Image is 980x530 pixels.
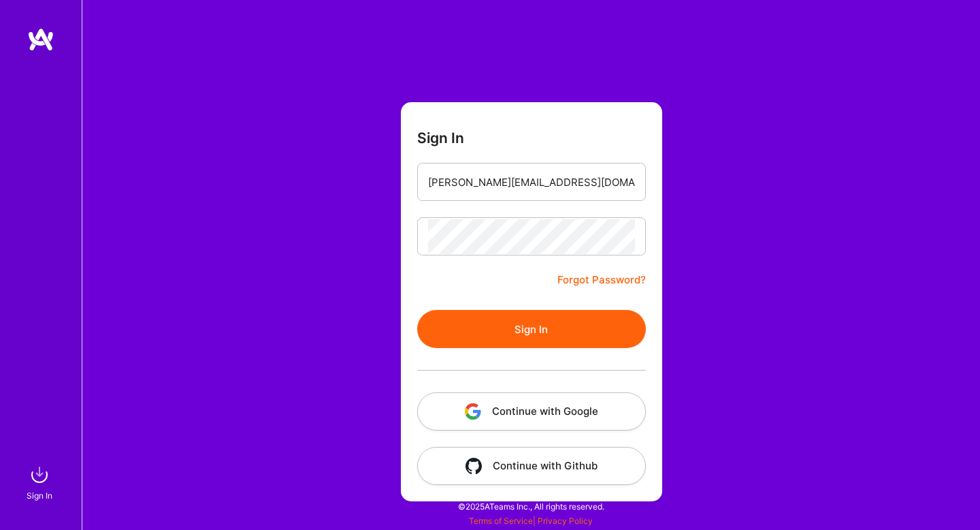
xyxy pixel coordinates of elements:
[465,458,482,474] img: icon
[469,516,533,526] a: Terms of Service
[465,403,481,420] img: icon
[417,129,464,146] h3: Sign In
[82,489,980,523] div: © 2025 ATeams Inc., All rights reserved.
[417,392,646,431] button: Continue with Google
[29,461,53,503] a: sign inSign In
[26,461,53,488] img: sign in
[557,272,646,288] a: Forgot Password?
[538,516,593,526] a: Privacy Policy
[27,27,54,52] img: logo
[428,165,635,200] input: Email...
[417,447,646,485] button: Continue with Github
[27,488,52,503] div: Sign In
[469,516,593,526] span: |
[417,310,646,348] button: Sign In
